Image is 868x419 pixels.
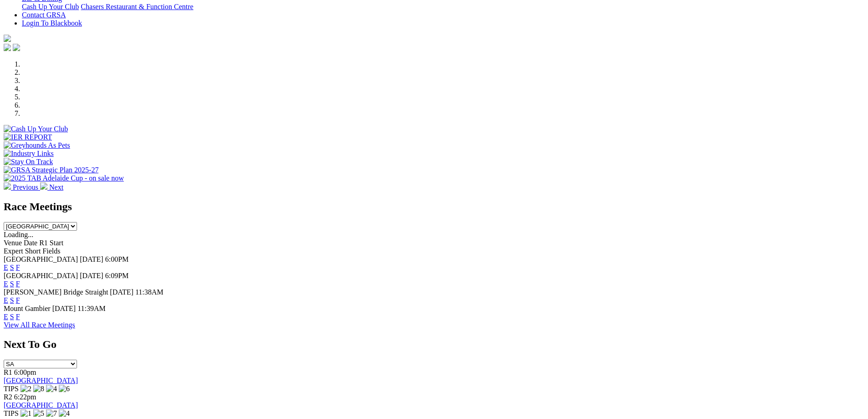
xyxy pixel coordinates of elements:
[33,385,44,393] img: 8
[105,255,129,263] span: 6:00PM
[42,247,60,255] span: Fields
[46,385,57,393] img: 4
[14,368,36,376] span: 6:00pm
[4,272,78,279] span: [GEOGRAPHIC_DATA]
[21,385,31,393] img: 2
[14,393,36,401] span: 6:22pm
[4,321,75,329] a: View All Race Meetings
[135,288,164,296] span: 11:38AM
[16,264,20,271] a: F
[4,174,124,182] img: 2025 TAB Adelaide Cup - on sale now
[4,385,19,393] span: TIPS
[105,272,129,279] span: 6:09PM
[40,182,47,190] img: chevron-right-pager-white.svg
[4,377,78,384] a: [GEOGRAPHIC_DATA]
[4,201,864,213] h2: Race Meetings
[46,409,57,418] img: 7
[25,247,41,255] span: Short
[59,409,70,418] img: 4
[22,3,79,10] a: Cash Up Your Club
[4,255,78,263] span: [GEOGRAPHIC_DATA]
[4,141,70,150] img: Greyhounds As Pets
[4,264,8,271] a: E
[4,280,8,288] a: E
[10,280,14,288] a: S
[24,239,37,247] span: Date
[4,401,78,409] a: [GEOGRAPHIC_DATA]
[4,183,40,191] a: Previous
[4,296,8,304] a: E
[4,44,11,51] img: facebook.svg
[80,255,103,263] span: [DATE]
[4,338,864,351] h2: Next To Go
[21,409,31,418] img: 1
[10,264,14,271] a: S
[33,409,44,418] img: 5
[4,133,52,141] img: IER REPORT
[4,35,11,42] img: logo-grsa-white.png
[77,305,106,312] span: 11:39AM
[10,313,14,321] a: S
[22,19,82,27] a: Login To Blackbook
[49,183,63,191] span: Next
[13,44,20,51] img: twitter.svg
[80,272,103,279] span: [DATE]
[4,288,108,296] span: [PERSON_NAME] Bridge Straight
[81,3,193,10] a: Chasers Restaurant & Function Centre
[39,239,63,247] span: R1 Start
[4,313,8,321] a: E
[22,11,66,19] a: Contact GRSA
[16,313,20,321] a: F
[4,247,23,255] span: Expert
[4,393,12,401] span: R2
[110,288,134,296] span: [DATE]
[22,3,864,11] div: Bar & Dining
[4,125,68,133] img: Cash Up Your Club
[52,305,76,312] span: [DATE]
[4,150,54,158] img: Industry Links
[4,368,12,376] span: R1
[4,166,98,174] img: GRSA Strategic Plan 2025-27
[4,182,11,190] img: chevron-left-pager-white.svg
[16,280,20,288] a: F
[4,409,19,417] span: TIPS
[59,385,70,393] img: 6
[4,305,51,312] span: Mount Gambier
[4,239,22,247] span: Venue
[4,231,33,238] span: Loading...
[10,296,14,304] a: S
[40,183,63,191] a: Next
[4,158,53,166] img: Stay On Track
[13,183,38,191] span: Previous
[16,296,20,304] a: F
